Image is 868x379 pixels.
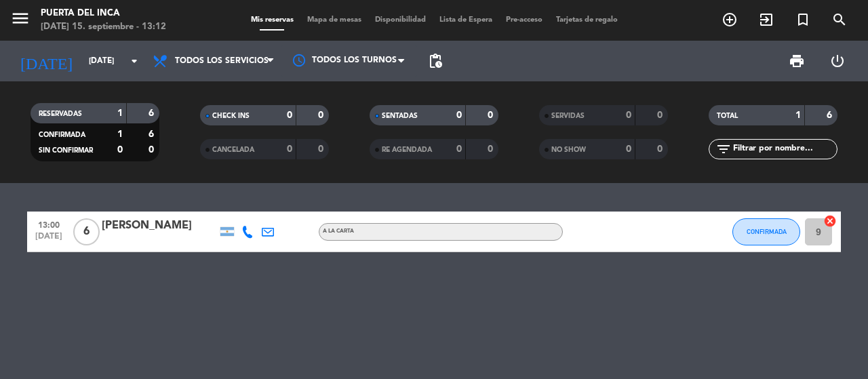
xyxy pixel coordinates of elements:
[427,53,443,69] span: pending_actions
[823,214,837,228] i: cancel
[32,216,66,232] span: 13:00
[817,41,858,81] div: LOG OUT
[10,8,31,33] button: menu
[41,7,166,20] div: Puerta del Inca
[318,144,326,154] strong: 0
[10,8,31,28] i: menu
[722,12,738,28] i: add_circle_outline
[41,20,166,34] div: [DATE] 15. septiembre - 13:12
[827,111,835,120] strong: 6
[212,113,250,119] span: CHECK INS
[732,142,837,157] input: Filtrar por nombre...
[456,144,462,154] strong: 0
[10,46,82,76] i: [DATE]
[626,111,631,120] strong: 0
[488,144,496,154] strong: 0
[657,111,665,120] strong: 0
[149,108,157,118] strong: 6
[318,111,326,120] strong: 0
[433,16,499,24] span: Lista de Espera
[829,53,846,69] i: power_settings_new
[831,12,848,28] i: search
[747,228,787,235] span: CONFIRMADA
[456,111,462,120] strong: 0
[117,108,123,118] strong: 1
[795,111,801,120] strong: 1
[626,144,631,154] strong: 0
[212,146,254,153] span: CANCELADA
[795,12,811,28] i: turned_in_not
[488,111,496,120] strong: 0
[175,56,269,66] span: Todos los servicios
[758,12,774,28] i: exit_to_app
[549,16,625,24] span: Tarjetas de regalo
[551,146,586,153] span: NO SHOW
[149,145,157,155] strong: 0
[287,144,292,154] strong: 0
[300,16,368,24] span: Mapa de mesas
[551,113,585,119] span: SERVIDAS
[382,146,432,153] span: RE AGENDADA
[39,111,82,117] span: RESERVADAS
[73,218,100,245] span: 6
[715,141,732,157] i: filter_list
[117,129,123,139] strong: 1
[657,144,665,154] strong: 0
[244,16,300,24] span: Mis reservas
[117,145,123,155] strong: 0
[382,113,418,119] span: SENTADAS
[287,111,292,120] strong: 0
[126,53,142,69] i: arrow_drop_down
[732,218,800,245] button: CONFIRMADA
[32,232,66,247] span: [DATE]
[102,217,217,235] div: [PERSON_NAME]
[368,16,433,24] span: Disponibilidad
[39,147,93,154] span: SIN CONFIRMAR
[323,228,354,234] span: A LA CARTA
[149,129,157,139] strong: 6
[499,16,549,24] span: Pre-acceso
[39,132,85,138] span: CONFIRMADA
[717,113,738,119] span: TOTAL
[789,53,805,69] span: print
